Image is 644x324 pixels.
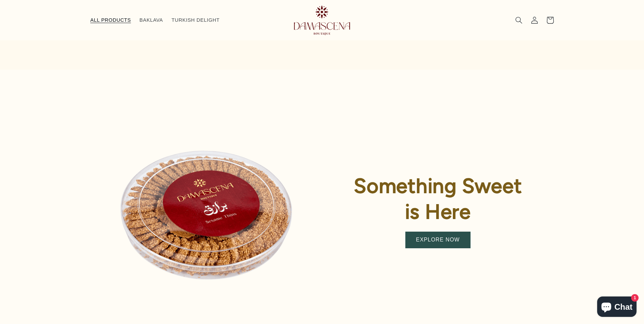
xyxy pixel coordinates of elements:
[595,296,639,319] inbox-online-store-chat: Shopify online store chat
[511,12,527,28] summary: Search
[135,13,167,28] a: BAKLAVA
[86,13,135,28] a: ALL PRODUCTS
[167,13,224,28] a: TURKISH DELIGHT
[405,232,471,248] a: EXPLORE NOW
[171,17,220,23] span: TURKISH DELIGHT
[282,3,362,37] a: Damascena Boutique
[90,17,131,23] span: ALL PRODUCTS
[294,5,350,35] img: Damascena Boutique
[140,17,163,23] span: BAKLAVA
[354,174,522,223] strong: Something Sweet is Here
